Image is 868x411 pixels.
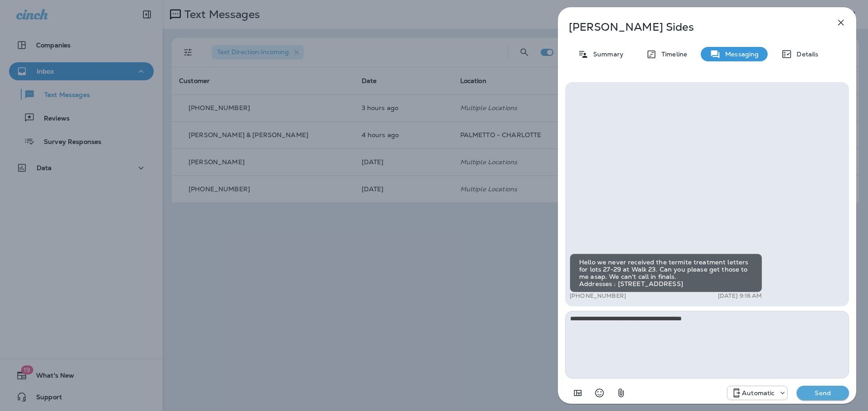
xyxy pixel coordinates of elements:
p: Automatic [742,389,774,397]
div: Hello we never received the termite treatment letters for lots 27-29 at Walk 23. Can you please g... [570,254,762,292]
p: Timeline [657,51,687,58]
p: Details [792,51,818,58]
p: [DATE] 9:16 AM [718,292,762,300]
p: Summary [589,51,623,58]
button: Add in a premade template [569,384,587,402]
button: Send [797,386,849,400]
p: [PERSON_NAME] Sides [569,21,816,33]
button: Select an emoji [590,384,609,402]
p: Messaging [721,51,759,58]
p: [PHONE_NUMBER] [570,292,626,300]
p: Send [804,389,842,397]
